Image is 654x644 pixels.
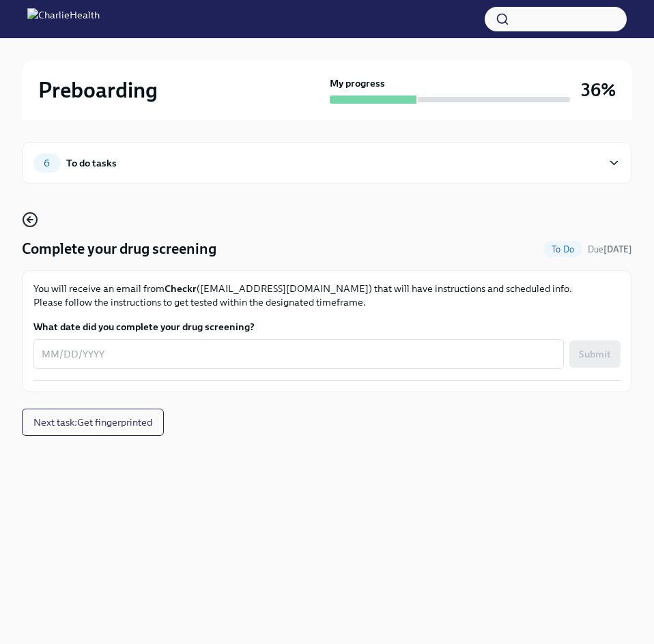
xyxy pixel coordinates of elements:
span: To Do [543,244,582,254]
strong: My progress [330,76,385,90]
h3: 36% [581,78,616,102]
h4: Complete your drug screening [22,239,216,259]
span: 6 [35,158,58,169]
span: September 15th, 2025 09:00 [588,243,632,256]
span: Next task : Get fingerprinted [33,415,152,429]
img: CharlieHealth [27,8,100,30]
div: To do tasks [66,156,117,171]
strong: Checkr [165,282,197,295]
h2: Preboarding [38,76,158,104]
strong: [DATE] [603,244,632,254]
button: Next task:Get fingerprinted [22,409,164,436]
label: What date did you complete your drug screening? [33,320,621,334]
span: Due [588,244,632,254]
p: You will receive an email from ([EMAIL_ADDRESS][DOMAIN_NAME]) that will have instructions and sch... [33,282,621,309]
